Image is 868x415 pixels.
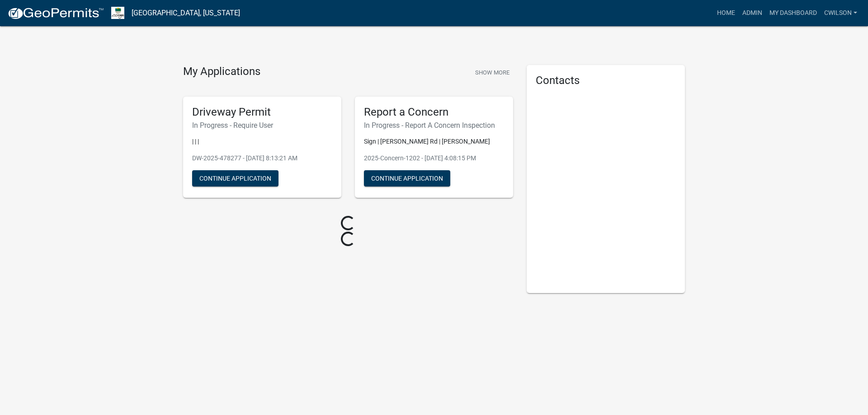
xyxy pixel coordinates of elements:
h6: In Progress - Require User [192,121,332,130]
a: cwilson [821,5,861,22]
button: Show More [472,65,513,80]
img: Morgan County, Indiana [111,7,124,19]
p: | | | [192,137,332,146]
h4: My Applications [183,65,260,79]
a: [GEOGRAPHIC_DATA], [US_STATE] [132,5,240,21]
button: Continue Application [192,170,278,187]
a: Admin [739,5,766,22]
p: Sign | [PERSON_NAME] Rd | [PERSON_NAME] [364,137,504,146]
p: 2025-Concern-1202 - [DATE] 4:08:15 PM [364,154,504,163]
p: DW-2025-478277 - [DATE] 8:13:21 AM [192,154,332,163]
a: My Dashboard [766,5,821,22]
h5: Driveway Permit [192,106,332,119]
button: Continue Application [364,170,450,187]
a: Home [713,5,739,22]
h6: In Progress - Report A Concern Inspection [364,121,504,130]
h5: Contacts [536,74,676,87]
h5: Report a Concern [364,106,504,119]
